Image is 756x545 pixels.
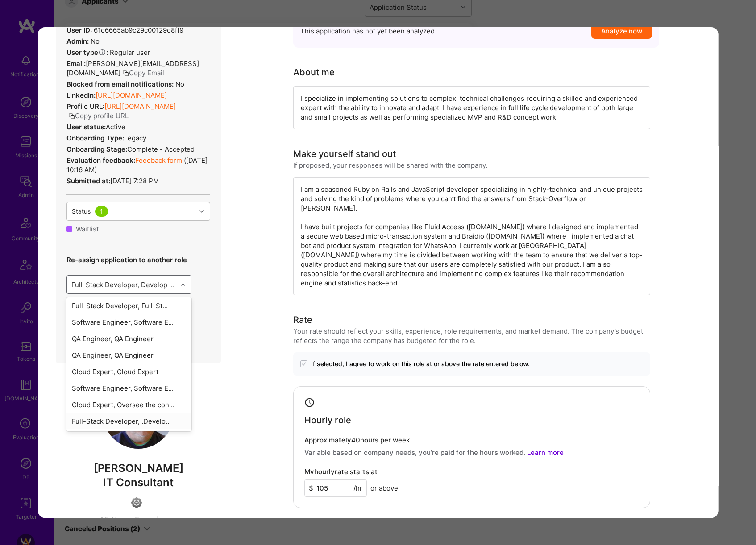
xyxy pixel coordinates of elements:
div: Cloud Expert, Cloud Expert [66,363,191,380]
div: If proposed, your responses will be shared with the company. [293,161,487,170]
p: Variable based on company needs, you’re paid for the hours worked. [304,448,639,457]
i: Help [98,48,106,56]
strong: User ID: [66,26,92,34]
input: XXX [304,479,367,497]
div: Regular user [66,48,150,57]
div: QA Engineer, QA Engineer [66,330,191,347]
span: Years Experience [111,515,176,524]
div: Waitlist [76,224,99,234]
span: or above [370,483,398,493]
div: Cloud Expert, Oversee the con... [66,396,191,413]
span: IT Consultant [103,476,174,489]
div: Full-Stack Developer, Full-St... [66,297,191,314]
i: icon Copy [122,70,129,77]
strong: Profile URL: [66,102,104,111]
span: legacy [124,134,146,142]
strong: LinkedIn: [66,91,96,99]
strong: Email: [66,59,86,68]
strong: User type : [66,48,108,57]
div: Make yourself stand out [293,147,396,161]
span: [PERSON_NAME] [56,462,221,475]
button: Copy profile URL [68,111,129,120]
strong: Submitted at: [66,177,110,185]
div: QA Engineer, QA Engineer [66,347,191,363]
div: No [66,79,184,89]
a: [URL][DOMAIN_NAME] [96,91,167,99]
span: /hr [353,483,362,493]
div: I am a seasoned Ruby on Rails and JavaScript developer specializing in highly-technical and uniqu... [293,177,650,295]
div: I specialize in implementing solutions to complex, technical challenges requiring a skilled and e... [293,86,650,129]
h4: My hourly rate starts at [304,468,378,476]
i: icon Copy [68,113,75,120]
a: Learn more [527,448,564,457]
span: If selected, I agree to work on this role at or above the rate entered below. [311,359,530,368]
div: About me [293,66,335,79]
strong: Admin: [66,37,89,45]
strong: Evaluation feedback: [66,156,135,165]
div: ( [DATE] 10:16 AM ) [66,156,210,174]
strong: User status: [66,123,106,131]
div: 1 [95,206,108,217]
h4: Approximately 40 hours per week [304,436,639,444]
span: [PERSON_NAME][EMAIL_ADDRESS][DOMAIN_NAME] [66,59,199,77]
div: No [66,37,100,46]
span: Complete - Accepted [127,145,195,153]
span: 15 [100,515,108,524]
div: Software Engineer, Software E... [66,380,191,396]
div: Full-Stack Developer, Develop backend features using Ruby and Rails, and frontend features using ... [71,280,178,289]
span: Active [106,123,125,131]
div: Full-Stack Developer, .Develo... [66,413,191,429]
strong: Onboarding Stage: [66,145,127,153]
a: Feedback form [135,156,182,165]
div: 61d6665ab9c29c00129d8ff9 [66,25,183,35]
span: This application has not yet been analyzed. [300,26,436,36]
strong: Blocked from email notifications: [66,80,175,88]
i: icon Clock [304,397,315,408]
span: [DATE] 7:28 PM [110,177,159,185]
div: Software Engineer, Software E... [66,314,191,330]
div: modal [38,27,719,518]
a: User Avatar [103,442,174,450]
h4: Hourly role [304,415,351,425]
p: Re-assign application to another role [66,255,191,264]
a: [URL][DOMAIN_NAME] [104,102,176,111]
button: Copy Email [122,68,164,78]
span: $ [309,483,313,493]
div: Rate [293,313,312,326]
i: icon Chevron [199,209,204,214]
div: Status [71,207,90,216]
img: Limited Access [131,497,142,508]
div: Your rate should reflect your skills, experience, role requirements, and market demand. The compa... [293,326,650,345]
i: icon Chevron [181,282,185,287]
button: Analyze now [591,23,652,39]
strong: Onboarding Type: [66,134,124,142]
